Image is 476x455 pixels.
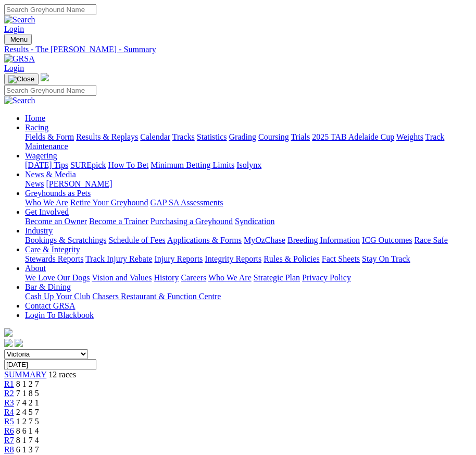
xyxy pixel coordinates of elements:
[4,34,32,45] button: Toggle navigation
[25,264,46,273] a: About
[25,236,106,244] a: Bookings & Scratchings
[25,282,71,291] a: Bar & Dining
[287,236,360,244] a: Breeding Information
[108,161,149,169] a: How To Bet
[16,436,39,445] span: 8 1 7 4
[25,273,472,282] div: About
[25,292,90,301] a: Cash Up Your Club
[16,417,39,426] span: 1 2 7 5
[25,123,48,132] a: Racing
[92,273,152,282] a: Vision and Values
[25,273,90,282] a: We Love Our Dogs
[4,370,46,379] a: SUMMARY
[70,161,106,169] a: SUREpick
[16,426,39,435] span: 8 6 1 4
[151,161,234,169] a: Minimum Betting Limits
[16,408,39,416] span: 2 4 5 7
[4,64,24,72] a: Login
[312,132,394,141] a: 2025 TAB Adelaide Cup
[151,217,233,226] a: Purchasing a Greyhound
[25,198,472,207] div: Greyhounds as Pets
[25,217,87,226] a: Become an Owner
[25,170,76,179] a: News & Media
[4,436,14,445] a: R7
[8,75,34,83] img: Close
[254,273,300,282] a: Strategic Plan
[25,207,69,216] a: Get Involved
[76,132,138,141] a: Results & Replays
[322,254,360,263] a: Fact Sheets
[92,292,221,301] a: Chasers Restaurant & Function Centre
[25,254,83,263] a: Stewards Reports
[4,328,12,337] img: logo-grsa-white.png
[172,132,195,141] a: Tracks
[154,273,179,282] a: History
[302,273,351,282] a: Privacy Policy
[4,359,96,370] input: Select date
[4,15,35,24] img: Search
[16,389,39,398] span: 7 1 8 5
[10,35,28,43] span: Menu
[70,198,148,207] a: Retire Your Greyhound
[181,273,206,282] a: Careers
[108,236,165,244] a: Schedule of Fees
[4,73,39,85] button: Toggle navigation
[25,198,68,207] a: Who We Are
[167,236,242,244] a: Applications & Forms
[140,132,170,141] a: Calendar
[4,445,14,454] a: R8
[362,236,412,244] a: ICG Outcomes
[362,254,410,263] a: Stay On Track
[151,198,223,207] a: GAP SA Assessments
[25,132,74,141] a: Fields & Form
[25,226,53,235] a: Industry
[4,54,35,64] img: GRSA
[235,217,274,226] a: Syndication
[25,132,472,151] div: Racing
[15,339,23,347] img: twitter.svg
[41,73,49,81] img: logo-grsa-white.png
[264,254,320,263] a: Rules & Policies
[89,217,148,226] a: Become a Trainer
[25,245,80,254] a: Care & Integrity
[25,114,45,122] a: Home
[25,161,472,170] div: Wagering
[396,132,423,141] a: Weights
[16,445,39,454] span: 6 1 3 7
[25,132,444,151] a: Track Maintenance
[205,254,261,263] a: Integrity Reports
[4,379,14,388] a: R1
[4,45,472,54] a: Results - The [PERSON_NAME] - Summary
[25,301,75,310] a: Contact GRSA
[244,236,285,244] a: MyOzChase
[25,254,472,264] div: Care & Integrity
[25,292,472,301] div: Bar & Dining
[25,189,91,198] a: Greyhounds as Pets
[25,217,472,226] div: Get Involved
[4,389,14,398] a: R2
[46,179,112,188] a: [PERSON_NAME]
[4,24,24,33] a: Login
[208,273,252,282] a: Who We Are
[4,4,96,15] input: Search
[4,417,14,426] a: R5
[4,85,96,96] input: Search
[236,161,261,169] a: Isolynx
[25,179,472,189] div: News & Media
[4,408,14,416] a: R4
[25,161,68,169] a: [DATE] Tips
[25,151,57,160] a: Wagering
[4,426,14,435] a: R6
[258,132,289,141] a: Coursing
[4,398,14,407] a: R3
[25,311,94,319] a: Login To Blackbook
